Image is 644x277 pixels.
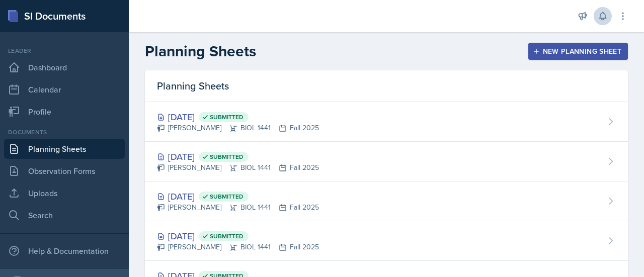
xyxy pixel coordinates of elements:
a: Search [4,205,125,225]
div: [DATE] [157,190,319,203]
a: [DATE] Submitted [PERSON_NAME]BIOL 1441Fall 2025 [145,181,628,221]
a: Observation Forms [4,161,125,181]
a: Profile [4,102,125,122]
div: Documents [4,128,125,137]
div: [DATE] [157,110,319,124]
div: [PERSON_NAME] BIOL 1441 Fall 2025 [157,242,319,252]
div: Help & Documentation [4,241,125,261]
div: [PERSON_NAME] BIOL 1441 Fall 2025 [157,123,319,133]
a: Calendar [4,79,125,100]
div: [PERSON_NAME] BIOL 1441 Fall 2025 [157,162,319,173]
a: Uploads [4,183,125,203]
a: Dashboard [4,57,125,77]
div: Planning Sheets [145,70,628,102]
a: Planning Sheets [4,139,125,159]
span: Submitted [210,232,244,240]
button: New Planning Sheet [528,43,628,60]
a: [DATE] Submitted [PERSON_NAME]BIOL 1441Fall 2025 [145,102,628,142]
span: Submitted [210,153,244,161]
div: Leader [4,46,125,55]
span: Submitted [210,193,244,201]
a: [DATE] Submitted [PERSON_NAME]BIOL 1441Fall 2025 [145,221,628,261]
div: [DATE] [157,150,319,163]
a: [DATE] Submitted [PERSON_NAME]BIOL 1441Fall 2025 [145,142,628,181]
h2: Planning Sheets [145,42,256,60]
div: [DATE] [157,229,319,243]
div: New Planning Sheet [535,47,621,55]
span: Submitted [210,113,244,121]
div: [PERSON_NAME] BIOL 1441 Fall 2025 [157,202,319,213]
